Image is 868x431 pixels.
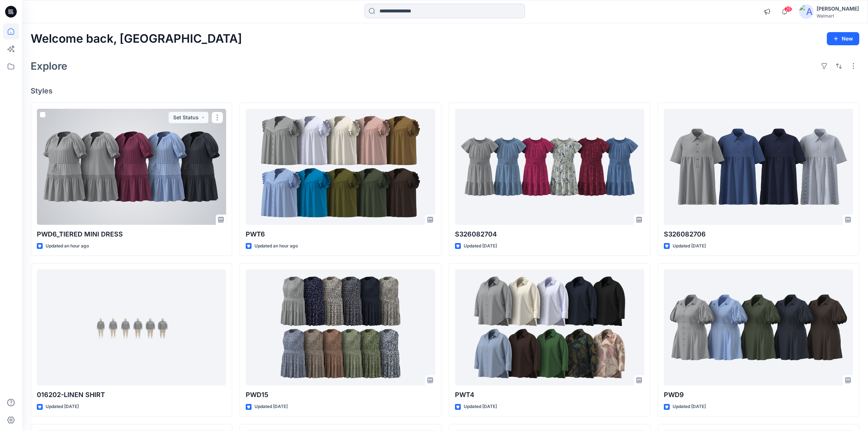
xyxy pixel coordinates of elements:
[254,403,288,411] p: Updated [DATE]
[37,390,226,400] p: 016202-LINEN SHIRT
[246,229,435,239] p: PWT6
[455,229,644,239] p: S326082704
[46,242,89,250] p: Updated an hour ago
[254,242,298,250] p: Updated an hour ago
[664,269,853,385] a: PWD9
[246,390,435,400] p: PWD15
[673,403,706,411] p: Updated [DATE]
[46,403,79,411] p: Updated [DATE]
[455,390,644,400] p: PWT4
[664,390,853,400] p: PWD9
[827,32,859,45] button: New
[37,109,226,225] a: PWD6_TIERED MINI DRESS
[246,269,435,385] a: PWD15
[31,86,859,95] h4: Styles
[246,109,435,225] a: PWT6
[455,109,644,225] a: S326082704
[817,4,859,13] div: [PERSON_NAME]
[31,32,242,46] h2: Welcome back, [GEOGRAPHIC_DATA]
[464,242,497,250] p: Updated [DATE]
[784,6,792,12] span: 25
[673,242,706,250] p: Updated [DATE]
[31,60,67,72] h2: Explore
[455,269,644,385] a: PWT4
[37,229,226,239] p: PWD6_TIERED MINI DRESS
[664,109,853,225] a: S326082706
[799,4,814,19] img: avatar
[464,403,497,411] p: Updated [DATE]
[817,13,859,19] div: Walmart
[37,269,226,385] a: 016202-LINEN SHIRT
[664,229,853,239] p: S326082706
